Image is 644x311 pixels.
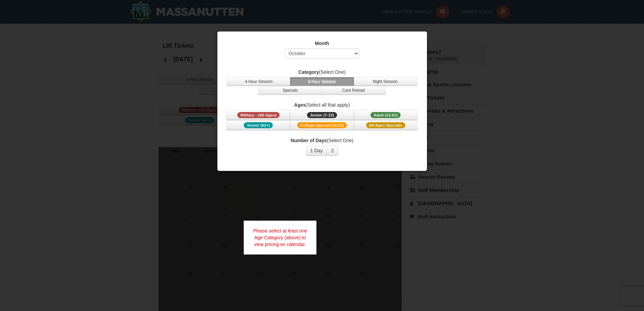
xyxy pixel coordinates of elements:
strong: Category [299,69,319,75]
div: Please select at least one Age Category (above) to view pricing on calendar. [244,221,317,254]
span: Adult (13-61) [371,112,401,118]
label: (Select One) [226,69,419,75]
button: Senior (62+) [226,120,290,130]
strong: Number of Days [291,138,327,143]
span: Military - (All Ages) [237,112,280,118]
strong: Ages [294,102,306,108]
button: All Ages Specials [354,120,418,130]
label: (Select One) [226,137,419,144]
button: 4-Hour Session [227,77,290,86]
span: College Special (18-22) [297,122,347,128]
strong: Month [315,41,329,46]
button: Specials [258,86,322,95]
button: 1 Day [306,146,327,156]
button: Card Reload [322,86,385,95]
span: Junior (7-12) [307,112,337,118]
button: College Special (18-22) [290,120,354,130]
button: Junior (7-12) [290,110,354,120]
label: (Select all that apply) [226,102,419,108]
span: All Ages Specials [366,122,405,128]
button: Adult (13-61) [354,110,418,120]
button: Night Session [354,77,417,86]
span: Senior (62+) [244,122,273,128]
button: Military - (All Ages) [226,110,290,120]
button: 8-Hour Session [290,77,354,86]
button: 2 [327,146,338,156]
